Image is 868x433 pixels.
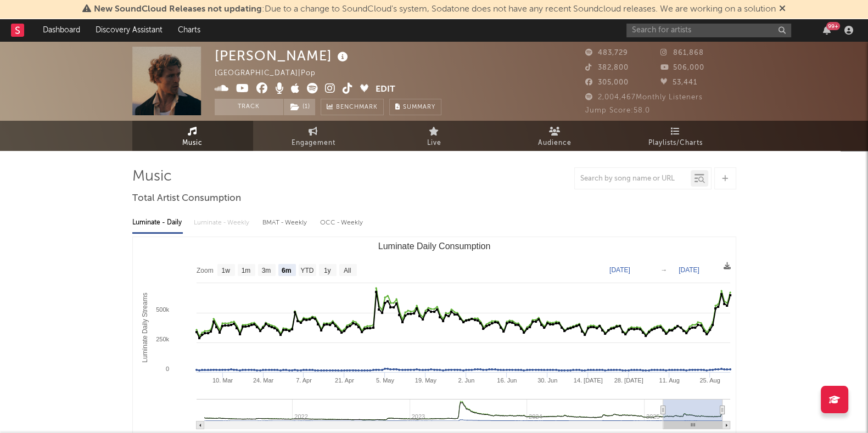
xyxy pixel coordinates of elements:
text: [DATE] [609,266,630,274]
text: 11. Aug [659,377,679,384]
span: Audience [538,137,572,150]
text: Zoom [197,267,214,274]
span: Dismiss [779,5,786,14]
button: Edit [376,83,395,97]
span: 382,800 [585,64,629,71]
a: Dashboard [35,19,88,41]
a: Charts [170,19,208,41]
a: Live [374,121,495,151]
text: [DATE] [679,266,699,274]
span: Engagement [292,137,335,150]
text: 1w [221,267,230,274]
text: 21. Apr [334,377,354,384]
button: (1) [284,99,315,115]
text: All [343,267,350,274]
a: Discovery Assistant [88,19,170,41]
span: ( 1 ) [283,99,316,115]
span: Total Artist Consumption [132,192,241,205]
button: Track [215,99,283,115]
span: 861,868 [660,49,704,57]
text: Luminate Daily Consumption [378,241,490,251]
span: : Due to a change to SoundCloud's system, Sodatone does not have any recent Soundcloud releases. ... [94,5,776,14]
a: Audience [495,121,615,151]
text: 1m [241,267,250,274]
div: [PERSON_NAME] [215,47,351,65]
span: Benchmark [336,101,378,114]
text: 250k [156,336,169,342]
text: 5. May [376,377,394,384]
text: 3m [261,267,271,274]
span: 506,000 [660,64,704,71]
text: Luminate Daily Streams [141,293,149,362]
span: Live [427,137,441,150]
button: Summary [389,99,441,115]
text: 14. [DATE] [573,377,602,384]
text: 6m [281,267,290,274]
text: 30. Jun [537,377,557,384]
text: 28. [DATE] [614,377,643,384]
text: → [660,266,667,274]
text: 25. Aug [699,377,720,384]
span: 2,004,467 Monthly Listeners [585,94,703,101]
a: Playlists/Charts [615,121,736,151]
span: Music [182,137,203,150]
span: 483,729 [585,49,628,57]
a: Benchmark [321,99,384,115]
text: 10. Mar [212,377,233,384]
div: BMAT - Weekly [262,213,309,232]
div: 99 + [826,22,840,30]
text: 1y [323,267,331,274]
div: [GEOGRAPHIC_DATA] | Pop [215,67,328,80]
div: OCC - Weekly [320,213,364,232]
text: 16. Jun [497,377,517,384]
span: 53,441 [660,79,697,86]
span: 305,000 [585,79,629,86]
div: Luminate - Daily [132,213,183,232]
span: Summary [403,104,435,110]
span: New SoundCloud Releases not updating [94,5,262,14]
input: Search for artists [626,24,791,37]
text: 2. Jun [458,377,474,384]
a: Music [132,121,253,151]
text: 24. Mar [253,377,273,384]
span: Playlists/Charts [648,137,703,150]
text: 0 [165,365,169,372]
text: YTD [300,267,313,274]
span: Jump Score: 58.0 [585,107,650,114]
text: 500k [156,306,169,313]
a: Engagement [253,121,374,151]
text: 19. May [415,377,436,384]
input: Search by song name or URL [575,175,691,183]
text: 7. Apr [296,377,312,384]
button: 99+ [823,26,831,35]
